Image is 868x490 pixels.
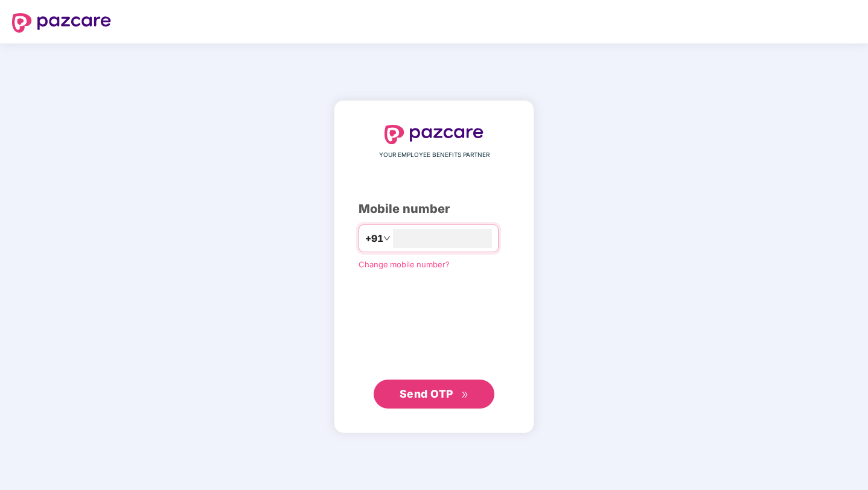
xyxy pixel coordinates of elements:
[359,259,450,269] a: Change mobile number?
[374,380,494,409] button: Send OTPdouble-right
[12,13,111,33] img: logo
[365,231,383,246] span: +91
[359,200,509,218] div: Mobile number
[379,150,490,160] span: YOUR EMPLOYEE BENEFITS PARTNER
[383,235,391,242] span: down
[461,391,469,399] span: double-right
[385,125,483,144] img: logo
[400,387,453,400] span: Send OTP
